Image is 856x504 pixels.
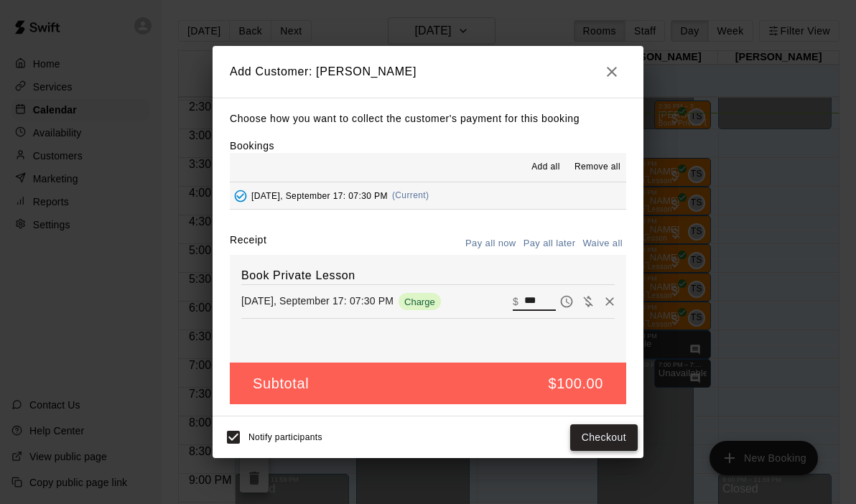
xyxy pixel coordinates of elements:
[399,297,441,307] span: Charge
[230,182,626,209] button: Added - Collect Payment[DATE], September 17: 07:30 PM(Current)
[248,433,322,443] span: Notify participants
[253,374,309,393] h5: Subtotal
[462,233,520,255] button: Pay all now
[513,294,518,309] p: $
[569,156,626,179] button: Remove all
[241,294,394,308] p: [DATE], September 17: 07:30 PM
[230,110,626,128] p: Choose how you want to collect the customer's payment for this booking
[523,156,569,179] button: Add all
[599,291,620,312] button: Remove
[230,140,274,151] label: Bookings
[213,46,643,98] h2: Add Customer: [PERSON_NAME]
[570,424,638,451] button: Checkout
[520,233,580,255] button: Pay all later
[531,160,560,174] span: Add all
[251,190,388,200] span: [DATE], September 17: 07:30 PM
[392,190,429,200] span: (Current)
[241,266,615,285] h6: Book Private Lesson
[579,233,626,255] button: Waive all
[230,185,251,207] button: Added - Collect Payment
[577,294,599,307] span: Waive payment
[574,160,620,174] span: Remove all
[230,233,266,255] label: Receipt
[556,294,577,307] span: Pay later
[549,374,604,393] h5: $100.00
